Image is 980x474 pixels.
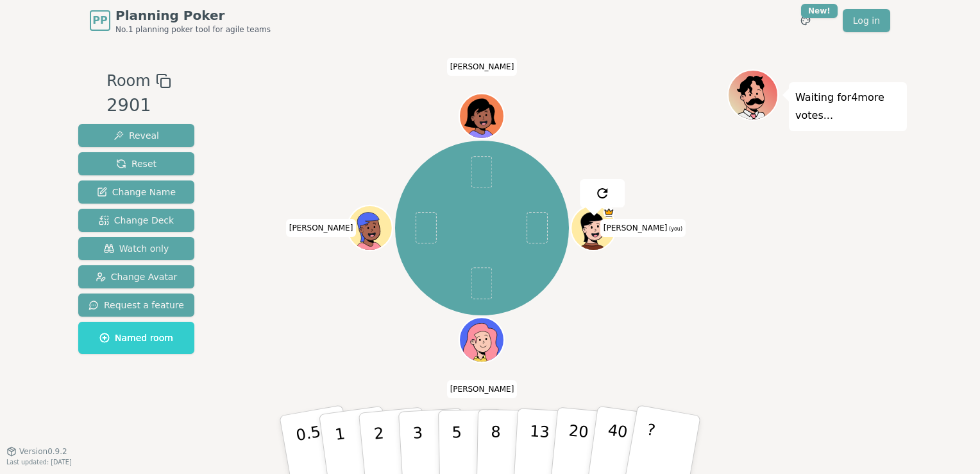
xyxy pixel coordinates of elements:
span: Click to change your name [286,219,357,237]
button: Reset [78,152,194,175]
span: Brendan is the host [604,207,615,218]
span: Planning Poker [115,6,271,24]
span: Reset [116,157,156,170]
span: Change Name [97,186,176,198]
span: Last updated: [DATE] [6,459,72,466]
span: No.1 planning poker tool for agile teams [115,24,271,35]
button: Version0.9.2 [6,446,67,457]
p: Waiting for 4 more votes... [795,89,900,125]
button: Click to change your avatar [573,207,615,249]
a: Log in [843,9,890,32]
span: Click to change your name [447,380,518,398]
span: Reveal [114,129,159,142]
div: 2901 [106,92,171,119]
button: Change Deck [78,209,194,232]
button: Request a feature [78,294,194,317]
button: Named room [78,322,194,354]
span: Change Avatar [96,270,178,283]
img: reset [595,186,611,201]
button: Change Name [78,180,194,204]
button: Reveal [78,124,194,147]
span: PP [92,13,107,28]
button: New! [794,9,817,32]
span: Click to change your name [447,58,518,76]
div: New! [801,4,838,18]
span: Version 0.9.2 [19,446,67,457]
button: Watch only [78,237,194,260]
span: (you) [668,226,683,232]
button: Change Avatar [78,265,194,288]
span: Click to change your name [600,219,686,237]
span: Watch only [104,242,169,255]
a: PPPlanning PokerNo.1 planning poker tool for agile teams [90,6,271,35]
span: Named room [99,331,173,344]
span: Room [106,69,150,92]
span: Request a feature [89,299,184,312]
span: Change Deck [99,214,174,227]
